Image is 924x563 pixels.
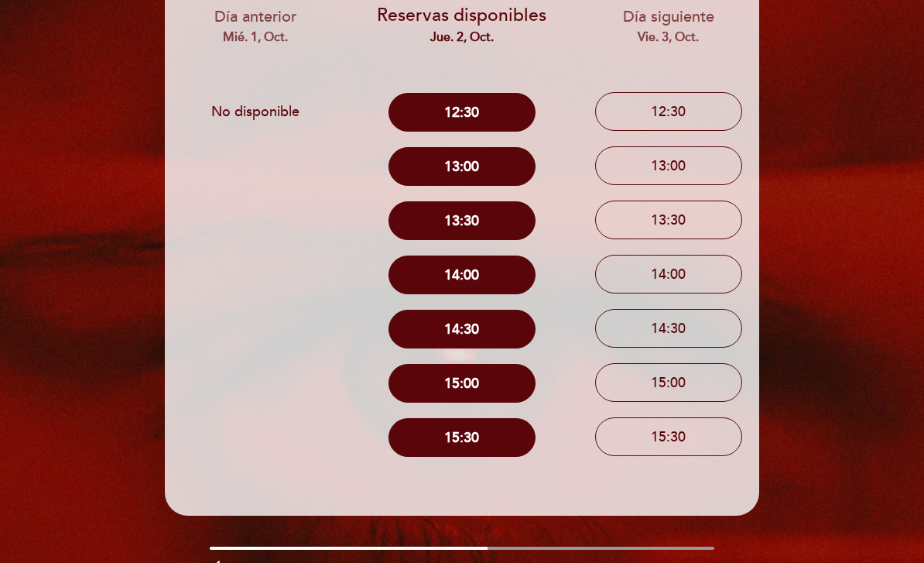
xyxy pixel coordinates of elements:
[595,147,742,186] button: 13:00
[595,418,742,457] button: 15:30
[164,29,347,47] div: mié. 1, oct.
[388,419,536,458] button: 15:30
[595,93,742,132] button: 12:30
[371,4,554,47] div: Reservas disponibles
[388,256,536,295] button: 14:00
[388,365,536,403] button: 15:00
[595,364,742,403] button: 15:00
[595,310,742,348] button: 14:30
[371,29,554,47] div: jue. 2, oct.
[577,7,760,46] div: Día siguiente
[182,93,329,132] button: No disponible
[595,201,742,240] button: 13:30
[388,94,536,132] button: 12:30
[388,311,536,349] button: 14:30
[577,29,760,47] div: vie. 3, oct.
[595,256,742,294] button: 14:00
[164,7,347,46] div: Día anterior
[388,202,536,241] button: 13:30
[388,148,536,187] button: 13:00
